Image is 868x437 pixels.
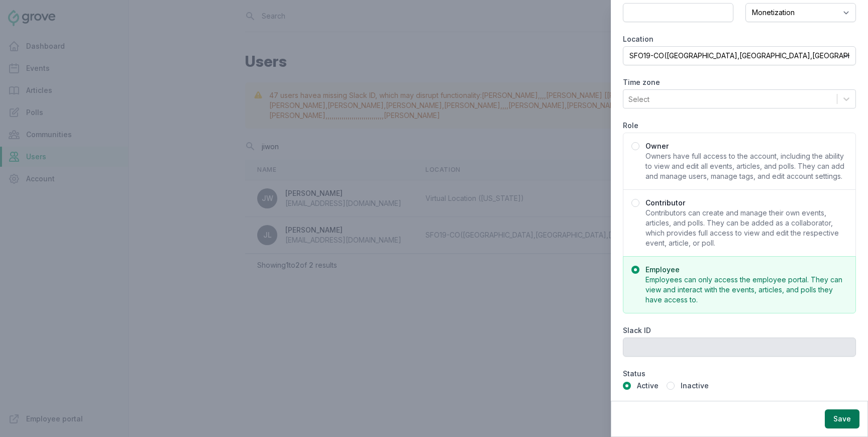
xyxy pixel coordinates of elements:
[645,275,847,305] span: Employees can only access the employee portal. They can view and interact with the events, articl...
[623,325,856,336] label: Slack ID
[645,151,847,181] span: Owners have full access to the account, including the ability to view and edit all events, articl...
[645,208,847,248] span: Contributors can create and manage their own events, articles, and polls. They can be added as a ...
[623,34,856,44] label: Location
[645,141,847,151] span: Owner
[825,409,859,428] button: Save
[623,369,856,379] label: Status
[637,381,659,391] label: Active
[623,77,856,87] label: Time zone
[645,198,847,208] span: Contributor
[628,94,649,104] div: Select
[623,121,856,131] label: Role
[681,381,709,391] label: Inactive
[645,265,847,275] span: Employee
